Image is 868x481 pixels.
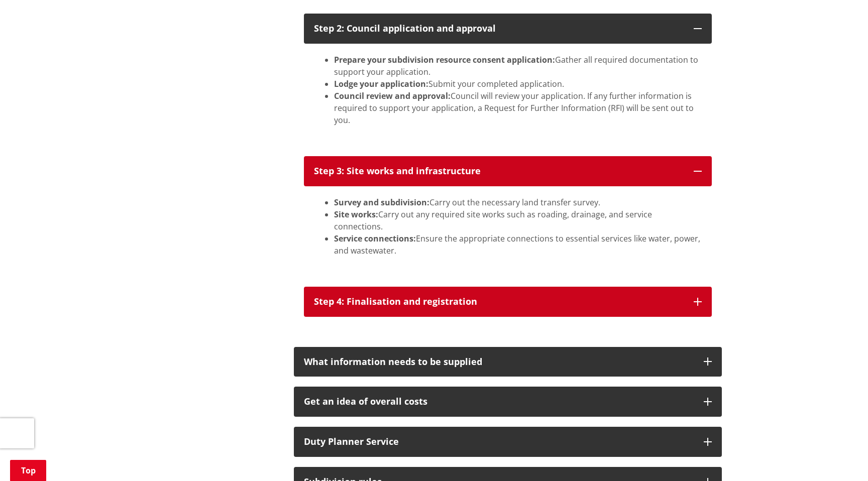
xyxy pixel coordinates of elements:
button: Step 3: Site works and infrastructure [304,156,712,186]
li: Submit your completed application.​ [334,78,702,90]
iframe: Messenger Launcher [822,439,858,475]
div: Duty Planner Service [304,437,694,447]
div: Step 3: Site works and infrastructure [314,166,684,176]
li: Carry out the necessary land transfer survey.​ [334,196,702,208]
p: Get an idea of overall costs [304,397,694,407]
div: Step 4: Finalisation and registration [314,297,684,307]
div: Step 2: Council application and approval [314,24,684,34]
div: What information needs to be supplied [304,357,694,367]
strong: Lodge your application: [334,78,428,89]
li: Council will review your application. If any further information is required to support your appl... [334,90,702,126]
strong: Prepare your subdivision resource consent application: [334,54,555,65]
li: Gather all required documentation to support your application.​ [334,54,702,78]
strong: Council review and approval: [334,90,451,101]
button: Get an idea of overall costs [294,387,722,417]
button: Step 4: Finalisation and registration [304,287,712,317]
strong: Site works: [334,209,378,220]
li: Ensure the appropriate connections to essential services like water, power, and wastewater. [334,232,702,257]
button: Step 2: Council application and approval [304,14,712,44]
li: Carry out any required site works such as roading, drainage, and service connections.​ [334,208,702,232]
strong: Survey and subdivision: [334,197,429,208]
a: Top [10,460,46,481]
strong: Service connections: [334,233,416,244]
button: What information needs to be supplied [294,347,722,377]
button: Duty Planner Service [294,427,722,457]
